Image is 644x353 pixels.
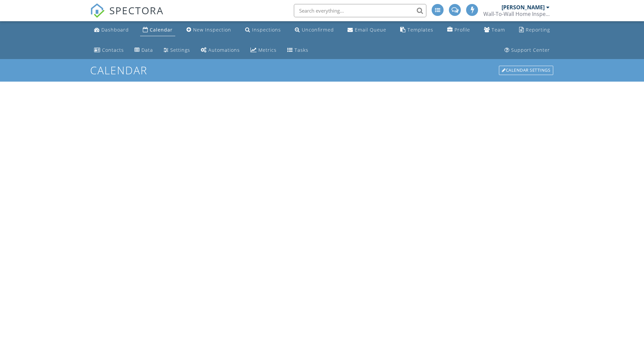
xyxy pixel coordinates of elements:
[455,27,470,33] div: Profile
[502,4,545,11] div: [PERSON_NAME]
[141,47,153,53] div: Data
[481,24,508,36] a: Team
[516,24,553,36] a: Reporting
[294,4,426,17] input: Search everything...
[498,65,554,76] a: Calendar Settings
[492,27,505,33] div: Team
[295,47,308,53] div: Tasks
[91,44,127,56] a: Contacts
[483,11,550,17] div: Wall-To-Wall Home Inspections, LLC
[193,27,231,33] div: New Inspection
[345,24,389,36] a: Email Queue
[170,47,190,53] div: Settings
[302,27,334,33] div: Unconfirmed
[502,44,553,56] a: Support Center
[150,27,173,33] div: Calendar
[102,47,124,53] div: Contacts
[292,24,337,36] a: Unconfirmed
[445,24,473,36] a: Company Profile
[184,24,234,36] a: New Inspection
[252,27,281,33] div: Inspections
[511,47,550,53] div: Support Center
[140,24,175,36] a: Calendar
[499,66,553,75] div: Calendar Settings
[198,44,242,56] a: Automations (Advanced)
[208,47,240,53] div: Automations
[242,24,284,36] a: Inspections
[258,47,277,53] div: Metrics
[398,24,436,36] a: Templates
[90,64,554,76] h1: Calendar
[109,3,164,17] span: SPECTORA
[132,44,156,56] a: Data
[90,3,105,18] img: The Best Home Inspection Software - Spectora
[526,27,550,33] div: Reporting
[161,44,193,56] a: Settings
[101,27,129,33] div: Dashboard
[90,9,164,23] a: SPECTORA
[248,44,279,56] a: Metrics
[91,24,132,36] a: Dashboard
[285,44,311,56] a: Tasks
[407,27,433,33] div: Templates
[355,27,386,33] div: Email Queue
